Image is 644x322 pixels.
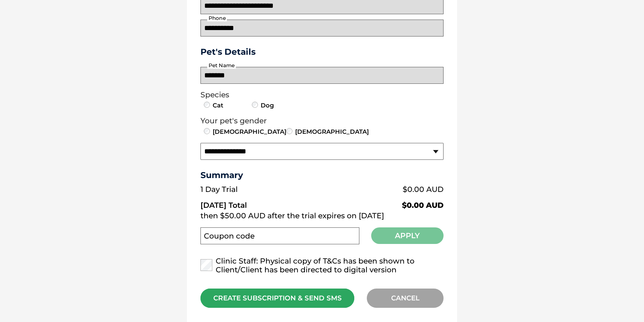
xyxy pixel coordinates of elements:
legend: Your pet's gender [200,117,444,125]
td: $0.00 AUD [328,196,444,210]
div: CREATE SUBSCRIPTION & SEND SMS [200,289,354,308]
td: [DATE] Total [200,196,328,210]
legend: Species [200,91,444,99]
div: CANCEL [367,289,444,308]
label: Clinic Staff: Physical copy of T&Cs has been shown to Client/Client has been directed to digital ... [200,257,444,274]
h3: Summary [200,170,444,180]
label: Phone [207,15,227,21]
input: Clinic Staff: Physical copy of T&Cs has been shown to Client/Client has been directed to digital ... [200,259,212,271]
h3: Pet's Details [198,47,446,57]
label: Coupon code [204,232,255,241]
td: then $50.00 AUD after the trial expires on [DATE] [200,210,444,222]
button: Apply [371,227,444,244]
td: 1 Day Trial [200,183,328,196]
td: $0.00 AUD [328,183,444,196]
